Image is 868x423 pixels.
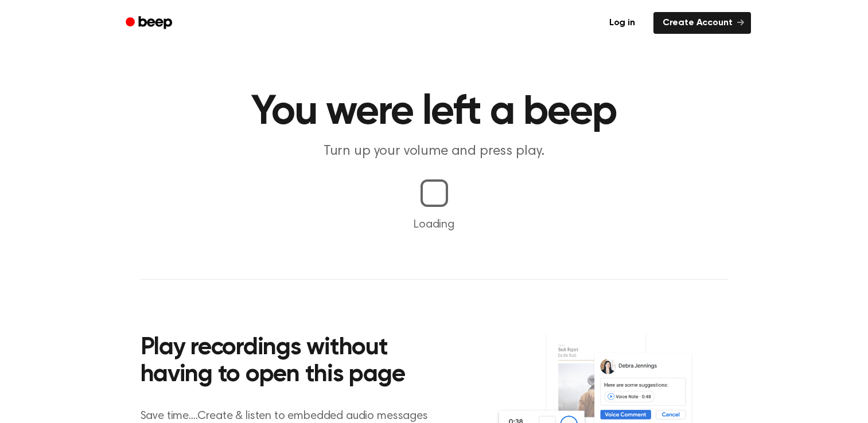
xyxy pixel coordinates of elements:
[653,12,751,34] a: Create Account
[118,12,182,34] a: Beep
[214,142,655,161] p: Turn up your volume and press play.
[141,335,450,389] h2: Play recordings without having to open this page
[141,92,728,133] h1: You were left a beep
[598,10,647,36] a: Log in
[14,216,854,233] p: Loading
